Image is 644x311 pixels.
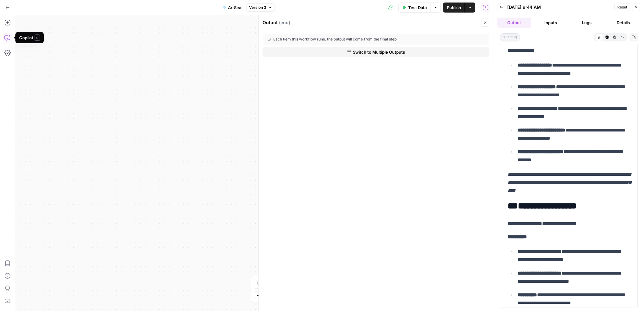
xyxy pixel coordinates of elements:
[443,3,465,13] button: Publish
[263,19,479,26] div: Output
[447,4,461,11] span: Publish
[408,4,427,11] span: Test Data
[19,35,40,41] div: Copilot
[617,4,627,10] span: Reset
[570,18,604,28] button: Logs
[614,3,630,11] button: Reset
[249,5,266,10] span: Version 3
[353,49,405,55] span: Switch to Multiple Outputs
[279,19,290,26] span: ( end )
[497,18,531,28] button: Output
[228,4,241,11] span: ArtSea
[606,18,640,28] button: Details
[219,3,245,13] button: ArtSea
[534,18,568,28] button: Inputs
[263,47,489,57] button: Switch to Multiple Outputs
[35,35,40,41] span: C
[398,3,430,13] button: Test Data
[268,36,441,42] div: Each tiem this workflow runs, the output will come from the final step
[500,33,520,41] span: string
[246,3,275,12] button: Version 3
